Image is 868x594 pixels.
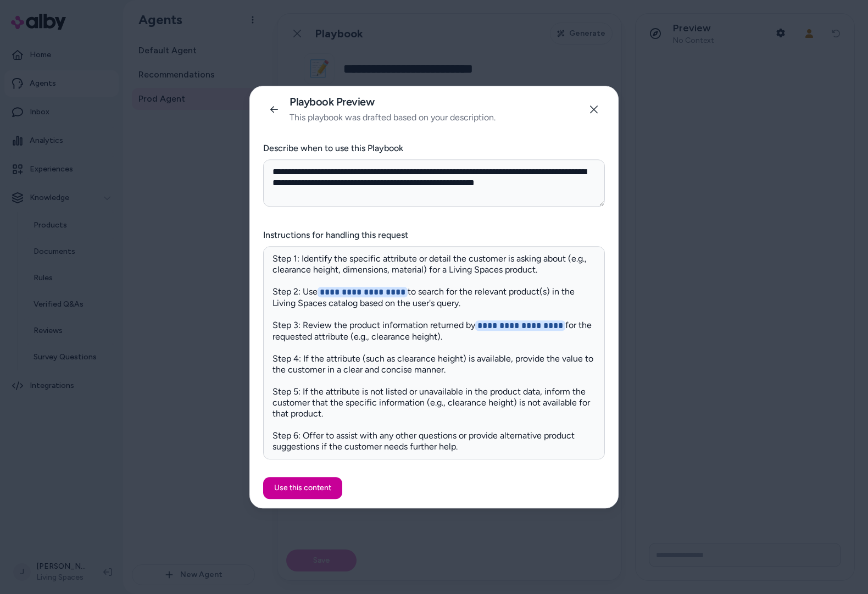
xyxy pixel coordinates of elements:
p: This playbook was drafted based on your description. [290,111,496,124]
p: Step 1: Identify the specific attribute or detail the customer is asking about (e.g., clearance h... [272,253,596,452]
h2: Playbook Preview [290,95,496,109]
h3: Describe when to use this Playbook [263,142,605,155]
h3: Instructions for handling this request [263,229,605,242]
button: Use this content [263,477,342,499]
